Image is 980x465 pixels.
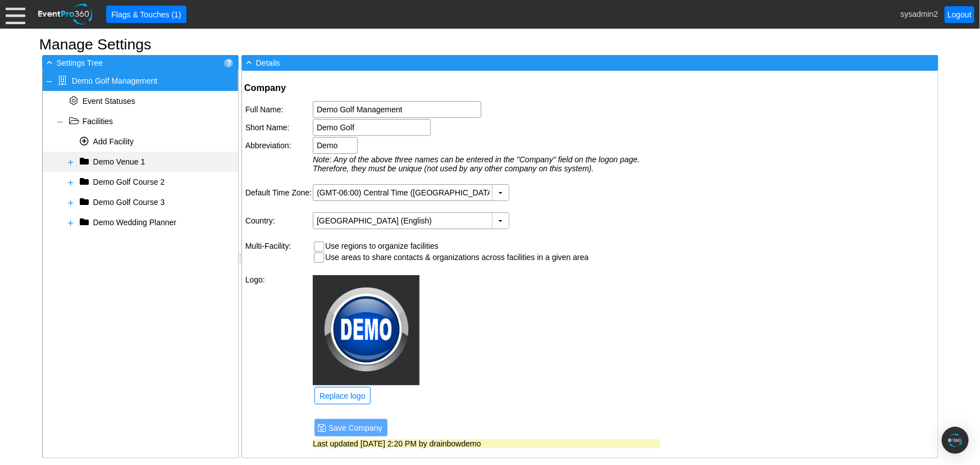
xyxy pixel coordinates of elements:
[313,439,660,448] div: Last updated [DATE] 2:20 PM by drainbowdemo
[317,390,368,402] span: Replace logo
[945,6,974,23] a: Logout
[6,4,25,24] div: Menu: Click or 'Crtl+M' to toggle menu open/close
[325,253,589,263] td: Use areas to share contacts & organizations across facilities in a given area
[57,58,103,67] span: Settings Tree
[244,57,254,67] span: -
[109,8,183,20] span: Flags & Touches (1)
[83,117,113,126] span: Facilities
[93,137,134,146] span: Add Facility
[325,241,589,252] td: Use regions to organize facilities
[326,422,385,434] span: Save Company
[245,137,312,154] td: Abbreviation:
[244,82,661,94] h2: Company
[72,76,158,85] span: Demo Golf Management
[317,422,385,434] span: Save Company
[109,9,183,20] span: Flags & Touches (1)
[37,2,95,27] img: EventPro360
[245,101,312,118] td: Full Name:
[245,184,312,201] td: Default Time Zone:
[83,97,135,106] span: Event Statuses
[901,9,938,18] span: sysadmin2
[245,275,312,406] td: Logo:
[93,157,145,166] span: Demo Venue 1
[93,198,165,207] span: Demo Golf Course 3
[93,177,165,186] span: Demo Golf Course 2
[245,119,312,136] td: Short Name:
[245,240,312,265] td: Multi-Facility:
[44,57,54,67] span: -
[245,212,312,229] td: Country:
[313,155,640,173] i: Note: Any of the above three names can be entered in the "Company" field on the logon page. There...
[39,37,941,52] h1: Manage Settings
[942,427,969,454] div: Open Intercom Messenger
[256,58,280,67] span: Details
[93,218,176,227] span: Demo Wedding Planner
